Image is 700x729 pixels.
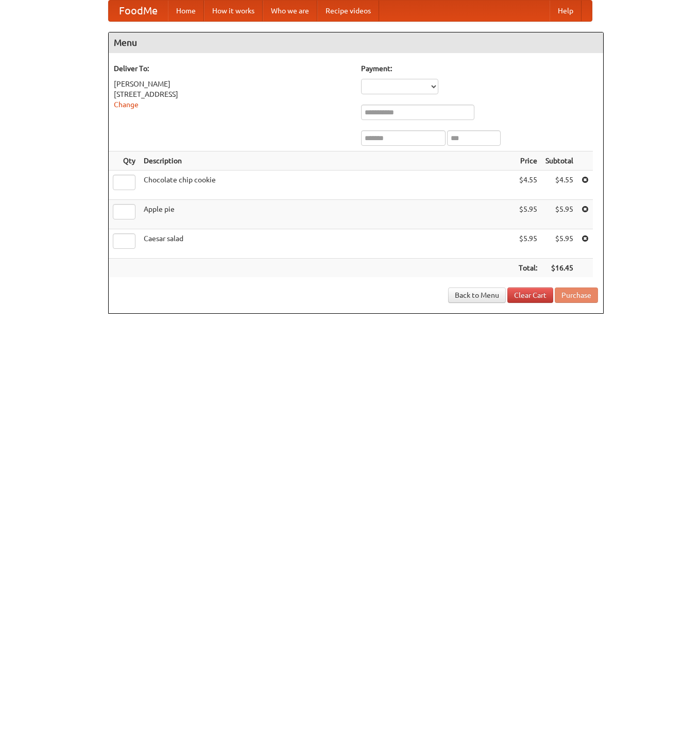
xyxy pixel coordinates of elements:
[541,229,577,259] td: $5.95
[541,259,577,278] th: $16.45
[515,200,541,229] td: $5.95
[114,79,351,89] div: [PERSON_NAME]
[515,151,541,171] th: Price
[114,63,351,74] h5: Deliver To:
[263,1,317,21] a: Who we are
[515,229,541,259] td: $5.95
[204,1,263,21] a: How it works
[140,151,515,171] th: Description
[140,171,515,200] td: Chocolate chip cookie
[550,1,582,21] a: Help
[515,171,541,200] td: $4.55
[109,32,603,53] h4: Menu
[515,259,541,278] th: Total:
[555,287,598,303] button: Purchase
[507,287,553,303] a: Clear Cart
[541,200,577,229] td: $5.95
[361,63,598,74] h5: Payment:
[140,200,515,229] td: Apple pie
[140,229,515,259] td: Caesar salad
[448,287,506,303] a: Back to Menu
[541,171,577,200] td: $4.55
[317,1,379,21] a: Recipe videos
[114,89,351,99] div: [STREET_ADDRESS]
[109,151,140,171] th: Qty
[109,1,168,21] a: FoodMe
[114,100,139,109] a: Change
[541,151,577,171] th: Subtotal
[168,1,204,21] a: Home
